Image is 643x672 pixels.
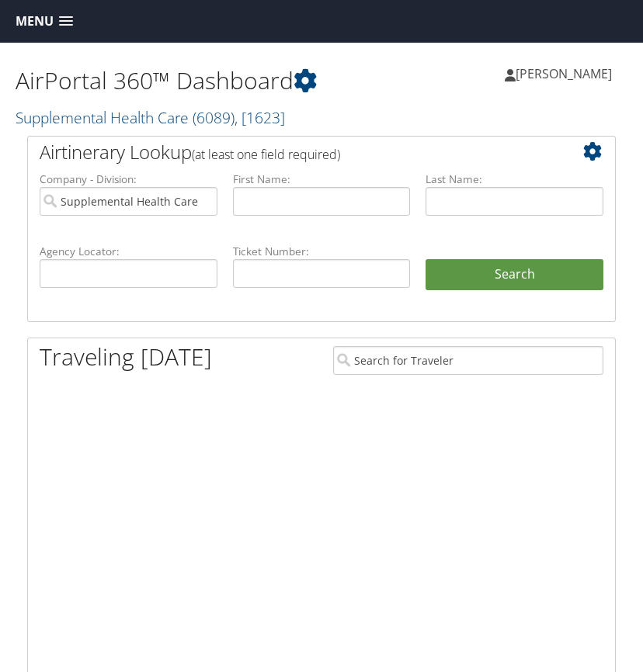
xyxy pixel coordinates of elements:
a: Menu [8,9,81,34]
span: Menu [16,14,54,29]
button: Search [426,259,603,290]
a: Supplemental Health Care [16,107,285,128]
label: Last Name: [426,171,603,187]
span: (at least one field required) [192,146,340,163]
input: Search for Traveler [333,346,603,375]
span: , [ 1623 ] [235,107,285,128]
a: [PERSON_NAME] [505,50,627,97]
span: ( 6089 ) [193,107,235,128]
label: First Name: [233,171,411,187]
span: [PERSON_NAME] [516,65,612,82]
label: Company - Division: [40,171,217,187]
h2: Airtinerary Lookup [40,139,554,165]
h1: Traveling [DATE] [40,341,212,373]
label: Agency Locator: [40,244,217,259]
h1: AirPortal 360™ Dashboard [16,64,321,97]
label: Ticket Number: [233,244,411,259]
